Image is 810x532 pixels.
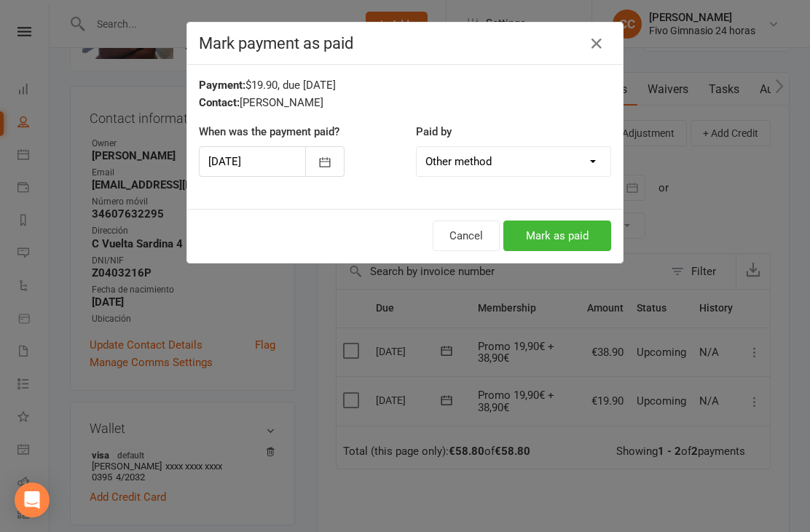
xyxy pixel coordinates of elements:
h4: Mark payment as paid [199,34,611,52]
strong: Contact: [199,96,240,109]
label: Paid by [416,123,452,140]
div: [PERSON_NAME] [199,94,611,111]
div: Open Intercom Messenger [15,483,50,517]
label: When was the payment paid? [199,123,339,140]
div: $19.90, due [DATE] [199,76,611,94]
button: Cancel [433,221,500,251]
strong: Payment: [199,79,245,92]
button: Mark as paid [503,221,611,251]
button: Close [585,32,608,55]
